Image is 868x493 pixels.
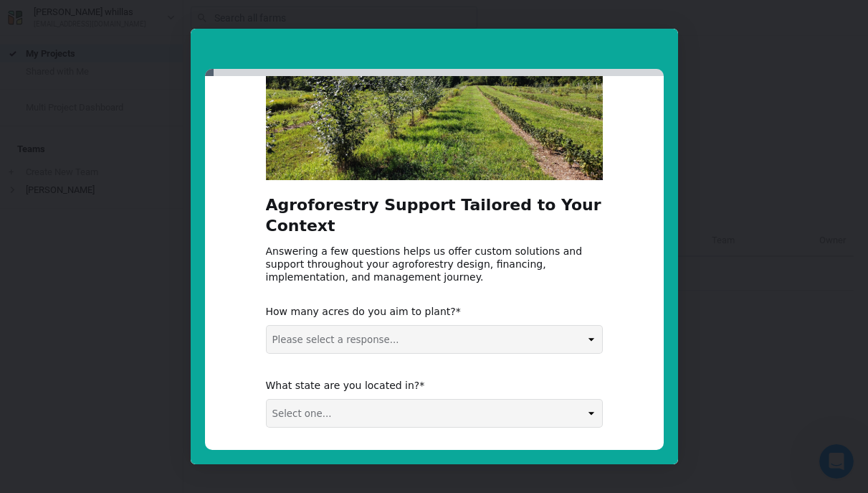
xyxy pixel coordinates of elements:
[266,194,603,244] h2: Agroforestry Support Tailored to Your Context
[266,245,603,284] div: Answering a few questions helps us offer custom solutions and support throughout your agroforestr...
[266,379,581,392] div: What state are you located in?
[267,400,602,427] select: Select one...
[267,326,602,353] select: Please select a response...
[266,305,581,318] div: How many acres do you aim to plant?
